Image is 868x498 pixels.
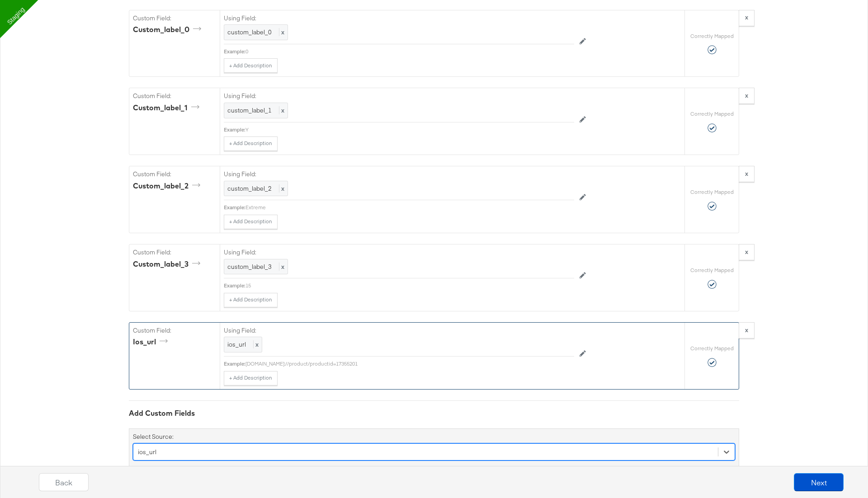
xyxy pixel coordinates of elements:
div: 15 [245,282,574,289]
span: ios_url [227,340,246,348]
div: 0 [245,48,574,55]
label: Using Field: [224,248,574,257]
label: Custom Field: [133,248,216,257]
strong: x [745,248,748,256]
strong: x [745,13,748,21]
strong: x [745,91,748,99]
label: Correctly Mapped [690,33,734,40]
div: Y [245,126,574,133]
button: + Add Description [224,215,278,229]
label: Custom Field: [133,326,216,335]
span: x [279,263,284,271]
div: Example: [224,204,245,211]
button: x [739,244,755,260]
button: x [739,88,755,104]
label: Correctly Mapped [690,188,734,196]
strong: x [745,169,748,178]
div: Example: [224,126,245,133]
div: Add Custom Fields [129,408,739,418]
div: ios_url [133,337,171,347]
label: Using Field: [224,170,574,179]
div: Example: [224,360,245,367]
div: Example: [224,282,245,289]
label: Using Field: [224,14,574,23]
label: Correctly Mapped [690,267,734,274]
div: custom_label_3 [133,259,203,269]
button: x [739,166,755,182]
label: Using Field: [224,92,574,100]
span: x [279,28,284,36]
span: custom_label_1 [227,106,272,114]
span: custom_label_0 [227,28,272,36]
div: custom_label_1 [133,103,203,113]
strong: x [745,326,748,334]
label: Custom Field: [133,170,216,179]
button: x [739,322,755,338]
label: Select Source: [133,432,174,441]
button: Next [794,473,844,491]
span: custom_label_3 [227,263,272,271]
label: Correctly Mapped [690,345,734,352]
div: [DOMAIN_NAME]://product/productid=17355201 [245,360,574,367]
button: + Add Description [224,58,278,73]
button: + Add Description [224,371,278,385]
span: x [279,106,284,114]
div: ios_url [138,447,156,456]
span: x [279,184,284,193]
label: Custom Field: [133,14,216,23]
div: custom_label_0 [133,24,204,35]
div: Example: [224,48,245,55]
button: Back [39,473,89,491]
button: x [739,10,755,26]
label: Custom Field: [133,92,216,100]
span: custom_label_2 [227,184,272,193]
div: Extreme [245,204,574,211]
button: + Add Description [224,293,278,307]
button: + Add Description [224,136,278,151]
span: x [253,340,259,348]
label: Correctly Mapped [690,110,734,117]
div: custom_label_2 [133,181,203,191]
label: Using Field: [224,326,574,335]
